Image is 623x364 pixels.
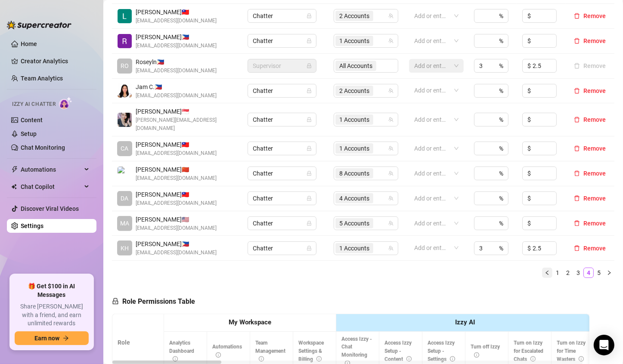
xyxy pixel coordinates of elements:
[112,298,119,305] span: lock
[307,171,312,176] span: lock
[570,86,609,96] button: Remove
[121,244,129,253] span: KH
[388,13,394,19] span: team
[388,88,394,93] span: team
[450,356,455,361] span: info-circle
[21,222,43,229] a: Settings
[15,282,89,299] span: 🎁 Get $100 in AI Messages
[339,86,369,96] span: 2 Accounts
[339,11,369,21] span: 2 Accounts
[253,59,311,72] span: Supervisor
[388,146,394,151] span: team
[570,11,609,21] button: Remove
[307,63,312,68] span: lock
[542,268,552,278] li: Previous Page
[136,174,217,182] span: [EMAIL_ADDRESS][DOMAIN_NAME]
[253,34,311,47] span: Chatter
[335,143,373,154] span: 1 Accounts
[21,144,65,151] a: Chat Monitoring
[15,331,89,345] button: Earn nowarrow-right
[594,268,604,278] li: 5
[583,87,606,94] span: Remove
[335,218,373,228] span: 5 Accounts
[307,196,312,201] span: lock
[570,143,609,154] button: Remove
[583,116,606,123] span: Remove
[545,270,550,275] span: left
[136,82,217,92] span: Jam C. 🇵🇭
[173,356,178,361] span: info-circle
[253,242,311,255] span: Chatter
[607,270,612,275] span: right
[339,36,369,46] span: 1 Accounts
[253,217,311,230] span: Chatter
[552,268,563,278] li: 1
[574,13,580,19] span: delete
[21,163,82,176] span: Automations
[335,36,373,46] span: 1 Accounts
[136,107,237,116] span: [PERSON_NAME] 🇸🇬
[604,268,614,278] li: Next Page
[21,75,63,82] a: Team Analytics
[118,83,132,98] img: Jam Cerbas
[307,117,312,122] span: lock
[456,318,475,326] strong: Izzy AI
[11,184,17,190] img: Chat Copilot
[136,67,217,75] span: [EMAIL_ADDRESS][DOMAIN_NAME]
[388,196,394,201] span: team
[574,145,580,151] span: delete
[574,38,580,44] span: delete
[118,34,132,48] img: Ralph Amalin
[121,61,129,71] span: RO
[583,145,606,152] span: Remove
[406,356,412,361] span: info-circle
[307,88,312,93] span: lock
[579,356,584,361] span: info-circle
[136,17,217,25] span: [EMAIL_ADDRESS][DOMAIN_NAME]
[136,224,217,232] span: [EMAIL_ADDRESS][DOMAIN_NAME]
[118,113,132,127] img: Shahani Villareal
[574,117,580,123] span: delete
[255,340,285,362] span: Team Management
[583,220,606,227] span: Remove
[471,344,500,358] span: Turn off Izzy
[339,194,369,203] span: 4 Accounts
[21,205,79,212] a: Discover Viral Videos
[339,144,369,153] span: 1 Accounts
[121,144,129,153] span: CA
[583,268,594,278] li: 4
[136,116,237,133] span: [PERSON_NAME][EMAIL_ADDRESS][DOMAIN_NAME]
[11,166,18,173] span: thunderbolt
[573,268,583,278] a: 3
[59,97,72,109] img: AI Chatter
[118,9,132,23] img: Leigh Lastra
[574,245,580,251] span: delete
[15,302,89,328] span: Share [PERSON_NAME] with a friend, and earn unlimited rewards
[136,149,217,157] span: [EMAIL_ADDRESS][DOMAIN_NAME]
[307,221,312,226] span: lock
[121,194,129,203] span: DA
[229,318,271,326] strong: My Workspace
[136,249,217,257] span: [EMAIL_ADDRESS][DOMAIN_NAME]
[583,245,606,252] span: Remove
[136,92,217,100] span: [EMAIL_ADDRESS][DOMAIN_NAME]
[583,12,606,19] span: Remove
[574,170,580,176] span: delete
[570,61,609,71] button: Remove
[307,38,312,43] span: lock
[216,352,221,358] span: info-circle
[339,115,369,124] span: 1 Accounts
[335,11,373,21] span: 2 Accounts
[136,140,217,149] span: [PERSON_NAME] 🇹🇼
[298,340,324,362] span: Workspace Settings & Billing
[563,268,573,278] li: 2
[136,190,217,199] span: [PERSON_NAME] 🇹🇼
[574,195,580,201] span: delete
[212,344,242,358] span: Automations
[335,193,373,204] span: 4 Accounts
[253,142,311,155] span: Chatter
[384,340,412,362] span: Access Izzy Setup - Content
[474,352,479,358] span: info-circle
[570,218,609,228] button: Remove
[339,244,369,253] span: 1 Accounts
